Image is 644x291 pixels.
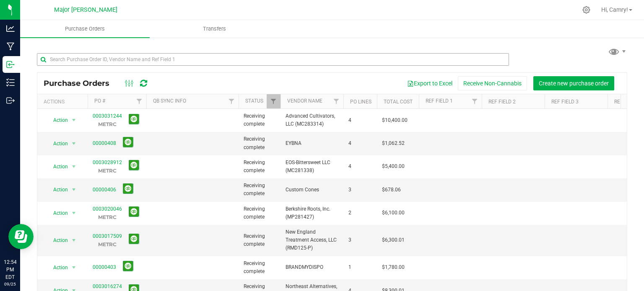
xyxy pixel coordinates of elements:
span: select [69,207,79,219]
p: METRC [93,120,122,128]
a: 00000408 [93,140,116,146]
span: select [69,114,79,126]
span: Action [46,262,68,273]
span: Action [46,184,68,196]
input: Search Purchase Order ID, Vendor Name and Ref Field 1 [37,53,509,66]
span: Action [46,161,68,173]
a: Ref Field 4 [614,99,641,105]
a: QB Sync Info [153,98,186,104]
a: 0003028912 [93,160,122,165]
a: Transfers [150,20,279,38]
span: Purchase Orders [44,79,118,88]
span: select [69,138,79,149]
span: 3 [348,236,372,244]
a: Filter [330,94,343,108]
span: Purchase Orders [54,25,116,33]
a: Ref Field 3 [551,99,579,105]
span: select [69,161,79,173]
p: 09/25 [4,281,16,287]
span: $6,100.00 [382,209,405,217]
span: select [69,234,79,246]
span: Receiving complete [244,112,275,128]
inline-svg: Inventory [6,78,15,87]
span: $10,400.00 [382,116,408,124]
span: Receiving complete [244,232,275,248]
a: Filter [267,94,280,108]
span: Major [PERSON_NAME] [54,6,117,13]
span: $678.06 [382,186,401,194]
span: Receiving complete [244,159,275,175]
inline-svg: Analytics [6,24,15,33]
div: Actions [44,99,84,105]
a: Status [245,98,263,104]
a: Filter [132,94,146,108]
a: 00000406 [93,187,116,193]
span: 2 [348,209,372,217]
a: 00000403 [93,264,116,270]
span: New England Treatment Access, LLC (RMD125-P) [286,228,338,252]
span: select [69,184,79,196]
p: METRC [93,167,122,175]
span: Berkshire Roots, Inc. (MP281427) [286,205,338,221]
p: METRC [93,240,122,248]
p: 12:54 PM EDT [4,258,16,281]
span: select [69,262,79,273]
span: $1,780.00 [382,263,405,271]
a: PO Lines [350,99,371,105]
span: Advanced Cultivators, LLC (MC283314) [286,112,338,128]
span: Action [46,114,68,126]
span: Action [46,234,68,246]
p: METRC [93,213,122,221]
inline-svg: Outbound [6,96,15,105]
button: Create new purchase order [533,76,614,90]
a: Total Cost [384,99,413,105]
div: Manage settings [581,6,592,14]
span: 4 [348,162,372,170]
a: Purchase Orders [20,20,150,38]
span: Receiving complete [244,205,275,221]
a: Ref Field 1 [426,98,453,104]
a: Filter [468,94,482,108]
span: BRANDMYDISPO [286,263,338,271]
span: Receiving complete [244,182,275,198]
span: $1,062.52 [382,139,405,147]
span: $5,400.00 [382,162,405,170]
iframe: Resource center [8,224,34,249]
span: Action [46,138,68,149]
span: Transfers [192,25,237,33]
inline-svg: Manufacturing [6,42,15,51]
span: $6,300.01 [382,236,405,244]
a: Filter [225,94,239,108]
button: Receive Non-Cannabis [458,76,527,90]
a: 0003017509 [93,233,122,239]
a: 0003031244 [93,113,122,119]
a: PO # [94,98,105,104]
a: Ref Field 2 [488,99,516,105]
span: EYBNA [286,139,338,147]
a: 0003020046 [93,206,122,212]
span: Hi, Camry! [601,6,628,13]
a: Vendor Name [287,98,322,104]
span: 3 [348,186,372,194]
span: 1 [348,263,372,271]
span: Action [46,207,68,219]
span: EOS-Bittersweet LLC (MC281338) [286,159,338,175]
span: 4 [348,139,372,147]
inline-svg: Inbound [6,60,15,69]
span: Receiving complete [244,135,275,151]
span: 4 [348,116,372,124]
span: Create new purchase order [539,80,609,87]
span: Custom Cones [286,186,338,194]
span: Receiving complete [244,260,275,276]
a: 0003016274 [93,283,122,289]
button: Export to Excel [402,76,458,90]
